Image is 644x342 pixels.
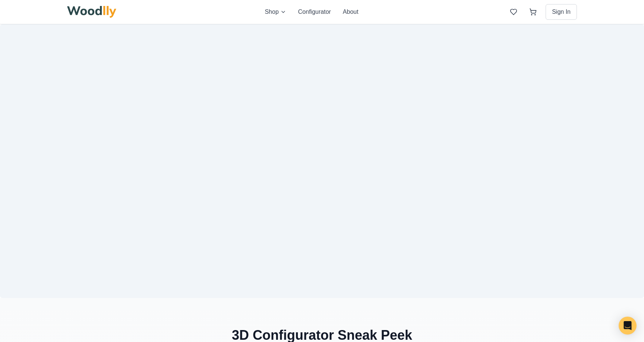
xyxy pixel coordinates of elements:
[67,6,116,18] img: Woodlly
[298,7,331,16] button: Configurator
[343,7,359,16] button: About
[265,7,286,16] button: Shop
[619,317,637,335] div: Open Intercom Messenger
[546,4,577,20] button: Sign In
